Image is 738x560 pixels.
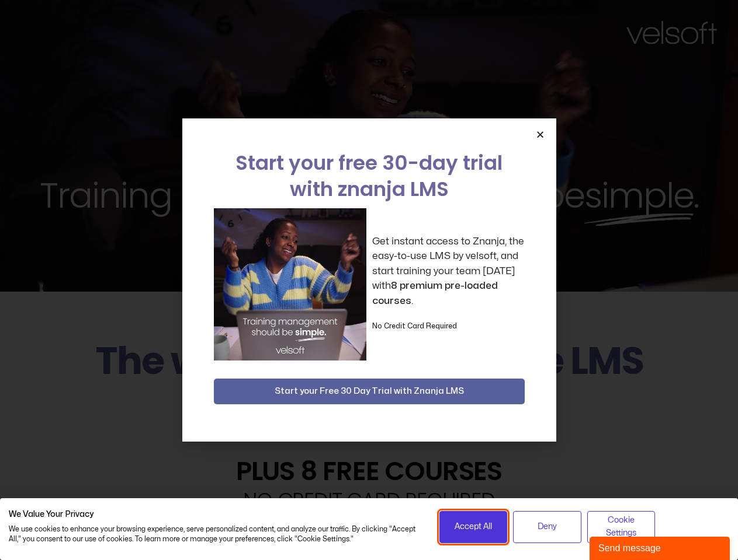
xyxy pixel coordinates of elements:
[372,281,498,306] strong: 8 premium pre-loaded courses
[595,514,648,540] span: Cookie Settings
[214,150,525,202] h2: Start your free 30-day trial with znanja LMS
[513,511,581,543] button: Deny all cookies
[214,208,366,360] img: a woman sitting at her laptop dancing
[455,520,492,533] span: Accept All
[536,130,545,139] a: Close
[214,379,525,404] button: Start your Free 30 Day Trial with Znanja LMS
[590,534,732,560] iframe: chat widget
[372,323,457,330] strong: No Credit Card Required
[275,384,464,398] span: Start your Free 30 Day Trial with Znanja LMS
[9,524,422,544] p: We use cookies to enhance your browsing experience, serve personalized content, and analyze our t...
[372,234,525,309] p: Get instant access to Znanja, the easy-to-use LMS by velsoft, and start training your team [DATE]...
[587,511,656,543] button: Adjust cookie preferences
[9,509,422,520] h2: We Value Your Privacy
[538,520,557,533] span: Deny
[439,511,508,543] button: Accept all cookies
